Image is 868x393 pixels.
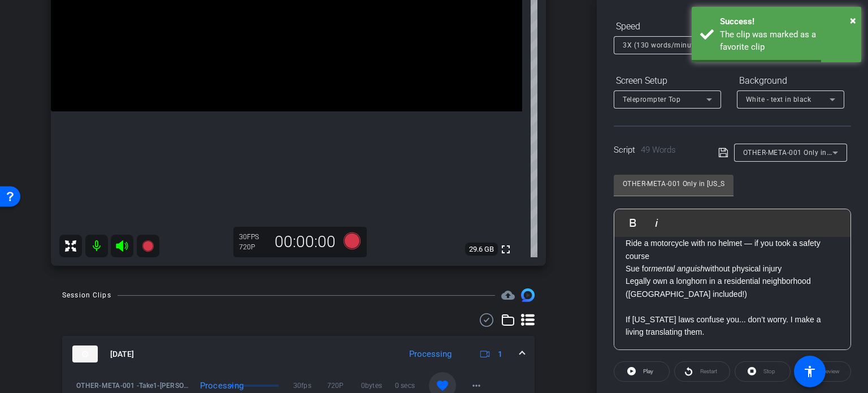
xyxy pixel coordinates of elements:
[623,96,680,103] span: Teleprompter Top
[395,380,429,391] span: 0 secs
[470,379,483,392] mat-icon: more_horiz
[850,12,856,29] button: Close
[465,243,498,256] span: 29.6 GB
[293,380,327,391] span: 30fps
[110,348,134,360] span: [DATE]
[720,15,853,28] div: Success!
[651,264,705,273] em: mental anguish
[803,365,817,378] mat-icon: accessibility
[720,28,853,54] div: The clip was marked as a favorite clip
[501,288,515,302] mat-icon: cloud_upload
[746,96,811,103] span: White - text in black
[327,380,361,391] span: 720P
[194,380,227,391] div: Processing
[614,361,670,382] button: Play
[614,71,721,90] div: Screen Setup
[614,17,721,36] div: Speed
[247,233,259,241] span: FPS
[72,346,98,362] img: thumb-nail
[626,237,839,300] p: Ride a motorcycle with no helmet — if you took a safety course Sue for without physical injury Le...
[62,336,535,372] mat-expansion-panel-header: thumb-nail[DATE]Processing1
[361,380,395,391] span: 0bytes
[623,177,724,191] input: Title
[403,348,457,361] div: Processing
[614,144,702,157] div: Script
[62,290,111,301] div: Session Clips
[643,368,653,374] span: Play
[521,288,535,302] img: Session clips
[498,348,502,360] span: 1
[850,14,856,27] span: ×
[436,379,449,392] mat-icon: favorite
[641,145,676,155] span: 49 Words
[501,288,515,302] span: Destinations for your clips
[239,243,267,252] div: 720P
[267,232,343,252] div: 00:00:00
[626,300,839,338] p: If [US_STATE] laws confuse you... don’t worry. I make a living translating them.
[737,71,844,90] div: Background
[622,211,644,234] button: Bold (Ctrl+B)
[76,380,189,391] span: OTHER-META-001 -Take1-[PERSON_NAME]-Shoot30-09102025-2025-09-10-15-08-26-431-0
[239,232,267,241] div: 30
[499,243,513,256] mat-icon: fullscreen
[623,41,700,49] span: 3X (130 words/minute)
